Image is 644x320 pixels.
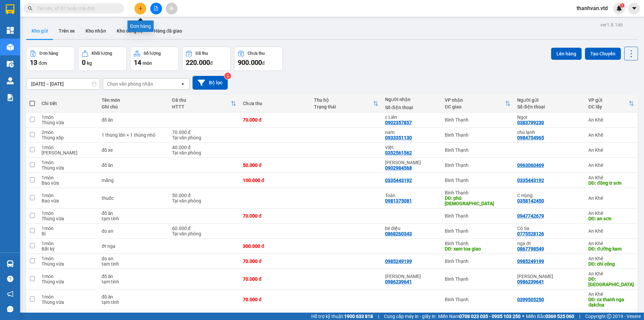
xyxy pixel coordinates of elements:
[243,276,307,282] div: 70.000 đ
[182,47,231,71] button: Đã thu220.000đ
[7,276,13,282] span: question-circle
[385,226,438,231] div: bé diệu
[7,60,14,67] img: warehouse-icon
[344,314,373,319] strong: 1900 633 818
[154,6,158,11] span: file-add
[588,211,634,216] div: An Khê
[7,260,14,267] img: warehouse-icon
[42,145,95,150] div: 1 món
[186,58,210,66] span: 220.000
[42,226,95,231] div: 1 món
[588,117,634,123] div: An Khê
[545,314,574,319] strong: 0369 525 060
[588,297,634,308] div: DĐ: cx thanh nga đakđoa
[517,231,544,236] div: 0775528126
[144,51,161,56] div: Số lượng
[42,180,95,186] div: Bao vừa
[42,165,95,171] div: Thùng vừa
[102,178,165,183] div: măng
[102,228,165,234] div: do an
[588,271,634,276] div: An Khê
[80,23,111,39] button: Kho nhận
[7,44,14,51] img: warehouse-icon
[628,3,640,14] button: caret-down
[517,135,544,140] div: 0984754965
[92,51,112,56] div: Khối lượng
[517,163,544,168] div: 0963060469
[130,47,179,71] button: Số lượng14món
[64,22,118,31] div: 0933351130
[385,259,412,264] div: 0985249199
[149,23,187,39] button: Hàng đã giao
[28,6,33,11] span: search
[517,259,544,264] div: 0985249199
[438,313,521,320] span: Miền Nam
[384,313,436,320] span: Cung cấp máy in - giấy in:
[234,47,283,71] button: Chưa thu900.000đ
[631,5,637,11] span: caret-down
[102,132,165,138] div: 1 thùng lớn + 1 thùng nhỏ
[82,58,86,66] span: 0
[42,279,95,284] div: Thùng vừa
[42,101,95,106] div: Chi tiết
[42,261,95,267] div: Thùng vừa
[385,105,438,110] div: Số điện thoại
[385,160,438,165] div: Ben Ben
[620,3,625,8] sup: 1
[37,5,116,12] input: Tìm tên, số ĐT hoặc mã đơn
[517,193,582,198] div: C Hùng
[588,104,629,109] div: ĐC lấy
[53,23,80,39] button: Trên xe
[193,76,228,90] button: Bộ lọc
[445,259,510,264] div: Bình Thạnh
[517,279,544,284] div: 0986239641
[42,300,95,305] div: Thùng vừa
[588,276,634,287] div: DĐ: chợ hà tam
[102,104,165,109] div: Ghi chú
[42,198,95,203] div: Bao vừa
[42,130,95,135] div: 2 món
[600,21,623,29] div: ver 1.8.146
[445,178,510,183] div: Bình Thạnh
[42,193,95,198] div: 1 món
[616,5,622,11] img: icon-new-feature
[517,297,544,302] div: 0399505250
[40,51,58,56] div: Đơn hàng
[224,73,231,79] sup: 2
[588,291,634,297] div: An Khê
[42,294,95,300] div: 1 món
[445,190,510,195] div: Bình Thạnh
[102,163,165,168] div: đồ ăn
[7,77,14,84] img: warehouse-icon
[588,132,634,138] div: An Khê
[588,312,634,317] div: An Khê
[42,274,95,279] div: 1 món
[243,178,307,183] div: 100.000 đ
[169,6,174,11] span: aim
[517,198,544,203] div: 0358142450
[134,58,141,66] span: 14
[385,97,438,102] div: Người nhận
[6,22,59,31] div: 0984754965
[385,279,412,284] div: 0986239641
[526,313,574,320] span: Miền Bắc
[571,4,613,12] span: thanhvan.vtd
[42,216,95,221] div: Thùng vừa
[378,313,379,320] span: |
[445,104,505,109] div: ĐC giao
[102,97,165,103] div: Tên món
[111,23,149,39] button: Kho công nợ
[588,241,634,246] div: An Khê
[102,147,165,153] div: đồ xe
[314,104,373,109] div: Trạng thái
[588,228,634,234] div: An Khê
[445,228,510,234] div: Bình Thạnh
[517,97,582,103] div: Người gửi
[7,291,13,297] span: notification
[445,147,510,153] div: Bình Thạnh
[135,3,146,14] button: plus
[5,35,60,43] div: 70.000
[102,300,165,305] div: tạm tính
[588,261,634,267] div: DĐ: chí công
[7,306,13,312] span: message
